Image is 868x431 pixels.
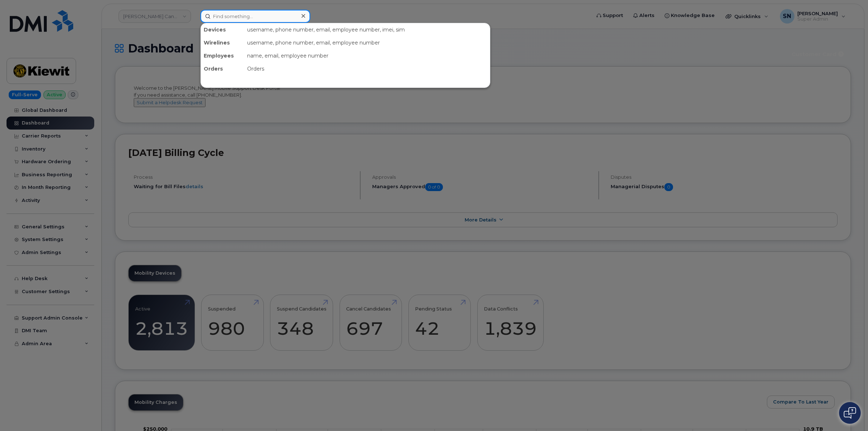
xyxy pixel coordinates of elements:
[244,36,490,49] div: username, phone number, email, employee number
[201,23,244,36] div: Devices
[244,49,490,62] div: name, email, employee number
[201,36,244,49] div: Wirelines
[201,49,244,62] div: Employees
[844,407,856,419] img: Open chat
[244,23,490,36] div: username, phone number, email, employee number, imei, sim
[201,62,244,75] div: Orders
[244,62,490,75] div: Orders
